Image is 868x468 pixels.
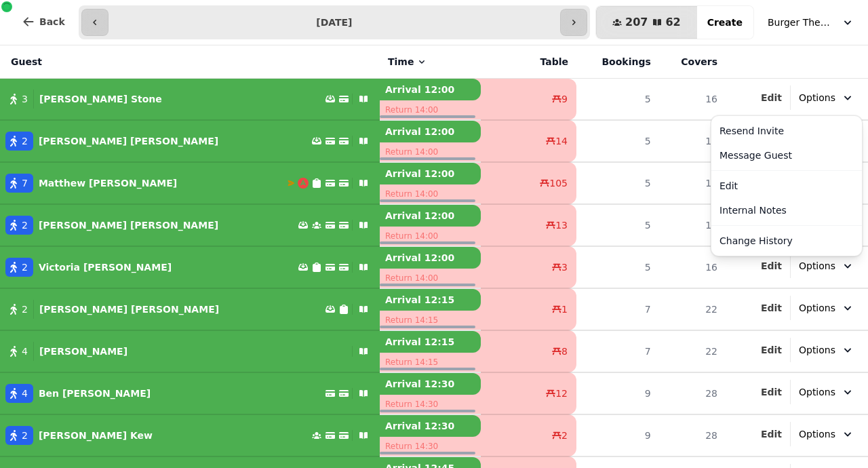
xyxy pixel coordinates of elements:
button: Edit [714,174,859,198]
button: Options [791,85,863,110]
div: Options [711,115,863,256]
button: Message Guest [714,143,859,168]
span: Options [799,91,835,104]
button: Resend Invite [714,119,859,143]
button: Change History [714,229,859,253]
button: Internal Notes [714,198,859,222]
